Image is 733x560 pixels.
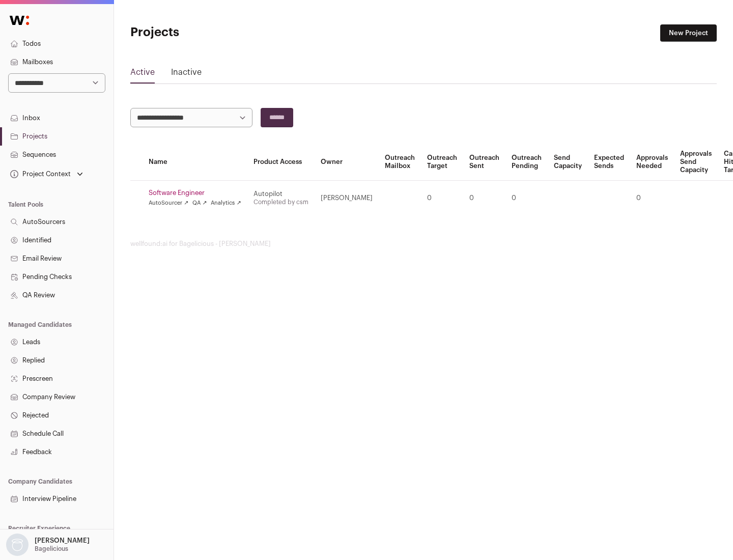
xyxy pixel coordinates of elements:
[463,144,505,181] th: Outreach Sent
[192,199,207,207] a: QA ↗
[4,10,35,31] img: Wellfound
[660,24,717,42] a: New Project
[315,181,379,216] td: [PERSON_NAME]
[253,199,308,205] a: Completed by csm
[505,181,548,216] td: 0
[149,199,188,207] a: AutoSourcer ↗
[4,534,92,556] button: Open dropdown
[315,144,379,181] th: Owner
[630,181,674,216] td: 0
[505,144,548,181] th: Outreach Pending
[588,144,630,181] th: Expected Sends
[548,144,588,181] th: Send Capacity
[463,181,505,216] td: 0
[247,144,315,181] th: Product Access
[143,144,247,181] th: Name
[674,144,718,181] th: Approvals Send Capacity
[171,66,202,82] a: Inactive
[8,167,85,181] button: Open dropdown
[35,545,68,553] p: Bagelicious
[630,144,674,181] th: Approvals Needed
[379,144,421,181] th: Outreach Mailbox
[8,170,71,178] div: Project Context
[253,190,308,198] div: Autopilot
[35,537,90,545] p: [PERSON_NAME]
[130,24,326,41] h1: Projects
[211,199,241,207] a: Analytics ↗
[6,534,29,556] img: nopic.png
[130,240,717,248] footer: wellfound:ai for Bagelicious - [PERSON_NAME]
[421,181,463,216] td: 0
[149,189,241,197] a: Software Engineer
[130,66,155,82] a: Active
[421,144,463,181] th: Outreach Target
